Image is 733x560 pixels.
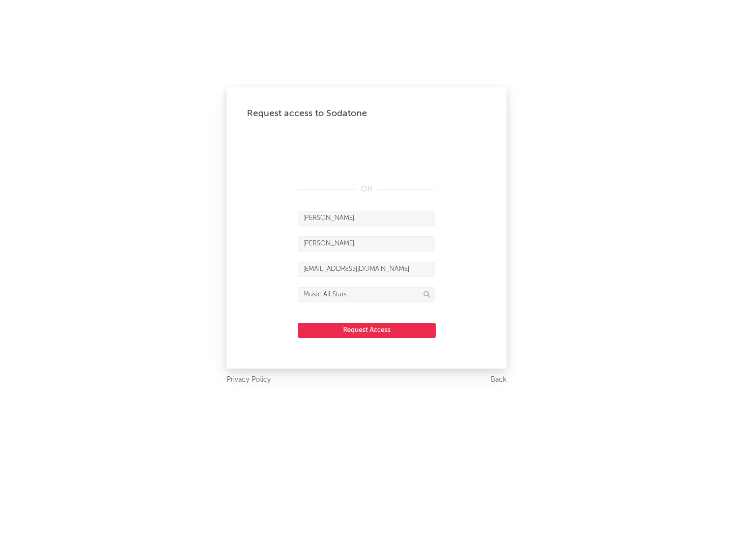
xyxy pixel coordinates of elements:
div: Request access to Sodatone [247,107,486,120]
input: Last Name [298,236,435,251]
input: Division [298,287,435,302]
input: Email [298,262,435,277]
a: Back [491,374,506,386]
input: First Name [298,211,435,226]
button: Request Access [298,323,436,338]
div: OR [298,183,435,195]
a: Privacy Policy [227,374,271,386]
